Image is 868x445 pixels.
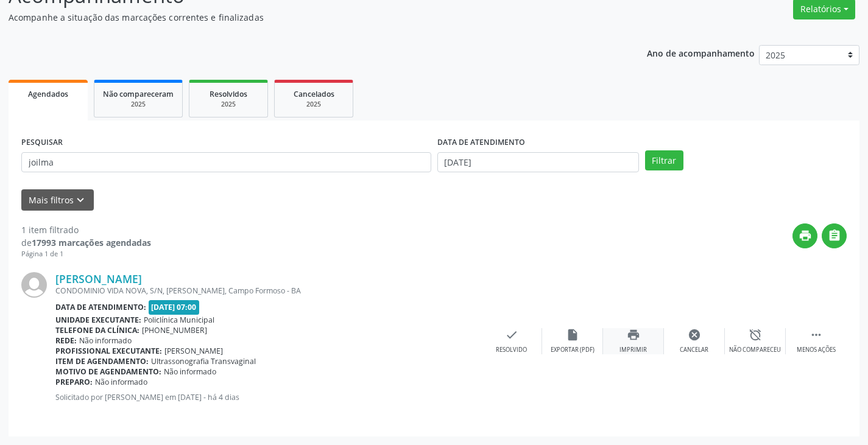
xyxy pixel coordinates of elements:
div: Resolvido [496,346,527,354]
b: Rede: [55,335,77,346]
i:  [828,229,841,242]
span: Não informado [164,366,216,377]
div: Imprimir [619,346,647,354]
label: DATA DE ATENDIMENTO [437,133,525,152]
div: Menos ações [797,346,836,354]
div: 2025 [198,100,259,109]
i: alarm_off [749,328,762,342]
b: Profissional executante: [55,346,162,356]
div: 2025 [283,100,344,109]
input: Selecione um intervalo [437,152,639,173]
button: Filtrar [645,150,683,171]
button: print [792,223,817,248]
div: Página 1 de 1 [21,249,151,259]
span: Não informado [79,335,132,346]
span: Não informado [95,377,147,387]
b: Telefone da clínica: [55,325,139,335]
div: CONDOMINIO VIDA NOVA, S/N, [PERSON_NAME], Campo Formoso - BA [55,286,481,296]
div: de [21,236,151,249]
a: [PERSON_NAME] [55,272,142,286]
div: 1 item filtrado [21,223,151,236]
strong: 17993 marcações agendadas [32,237,151,248]
div: 2025 [103,100,174,109]
button: Mais filtroskeyboard_arrow_down [21,189,94,211]
span: Ultrassonografia Transvaginal [151,356,256,366]
i:  [810,328,823,342]
i: print [799,229,812,242]
input: Nome, CNS [21,152,431,173]
p: Solicitado por [PERSON_NAME] em [DATE] - há 4 dias [55,392,481,402]
div: Cancelar [680,346,708,354]
b: Data de atendimento: [55,302,146,312]
span: Agendados [28,89,68,99]
b: Preparo: [55,377,93,387]
div: Exportar (PDF) [551,346,595,354]
span: [DATE] 07:00 [149,300,200,314]
img: img [21,272,47,298]
button:  [822,223,847,248]
span: Não compareceram [103,89,174,99]
span: [PHONE_NUMBER] [142,325,207,335]
p: Ano de acompanhamento [647,45,755,60]
span: Resolvidos [210,89,247,99]
p: Acompanhe a situação das marcações correntes e finalizadas [9,11,604,24]
i: insert_drive_file [566,328,579,342]
label: PESQUISAR [21,133,63,152]
b: Unidade executante: [55,315,141,325]
i: print [627,328,640,342]
i: keyboard_arrow_down [74,194,87,207]
span: [PERSON_NAME] [164,346,223,356]
b: Item de agendamento: [55,356,149,366]
i: cancel [688,328,701,342]
span: Policlínica Municipal [144,315,214,325]
span: Cancelados [294,89,334,99]
i: check [505,328,518,342]
b: Motivo de agendamento: [55,366,161,377]
div: Não compareceu [729,346,781,354]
